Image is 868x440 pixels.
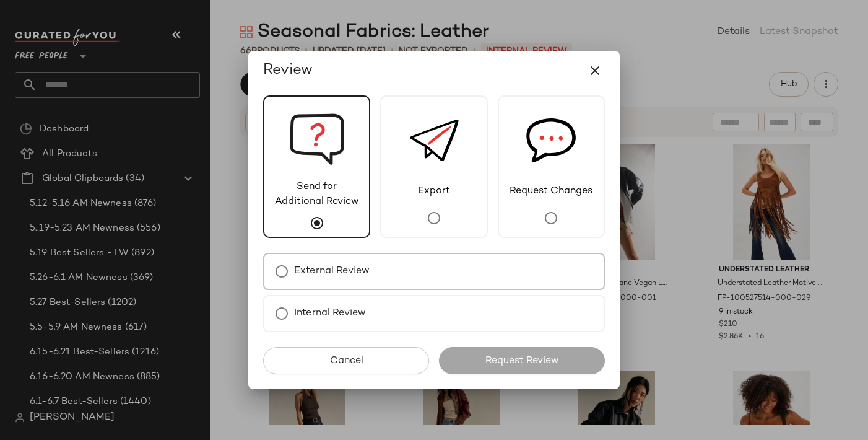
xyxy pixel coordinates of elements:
[409,184,459,199] span: Export
[289,97,345,180] img: svg%3e
[263,347,429,374] button: Cancel
[294,259,370,284] label: External Review
[329,355,363,367] span: Cancel
[526,97,576,184] img: svg%3e
[501,184,601,199] span: Request Changes
[264,180,369,209] span: Send for Additional Review
[409,97,459,184] img: svg%3e
[294,301,366,326] label: Internal Review
[263,61,313,81] span: Review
